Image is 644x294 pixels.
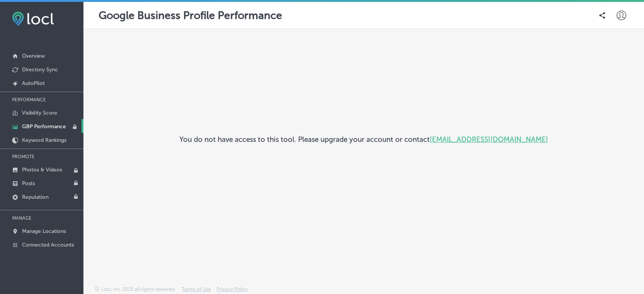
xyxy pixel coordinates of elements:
[22,242,74,248] p: Connected Accounts
[12,12,54,26] img: fda3e92497d09a02dc62c9cd864e3231.png
[22,137,66,143] p: Keyword Rankings
[22,123,66,130] p: GBP Performance
[430,135,548,144] a: [EMAIL_ADDRESS][DOMAIN_NAME]
[22,194,49,200] p: Reputation
[22,66,58,73] p: Directory Sync
[22,110,57,116] p: Visibility Score
[179,135,548,144] h3: You do not have access to this tool. Please upgrade your account or contact
[22,180,35,187] p: Posts
[101,286,176,292] p: Locl, Inc. 2025 all rights reserved.
[99,9,282,22] p: Google Business Profile Performance
[22,167,62,173] p: Photos & Videos
[22,228,66,234] p: Manage Locations
[22,53,45,59] p: Overview
[22,80,45,86] p: AutoPilot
